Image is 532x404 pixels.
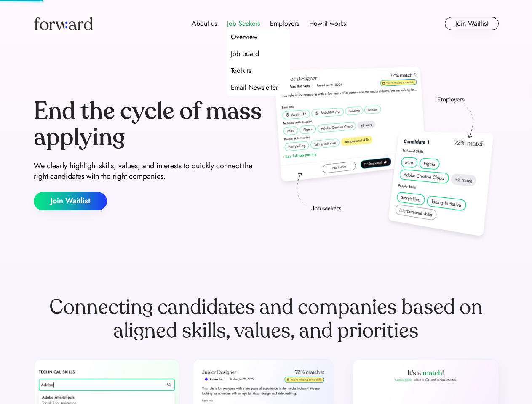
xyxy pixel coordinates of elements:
[309,19,346,29] div: How it works
[231,49,259,59] div: Job board
[34,17,93,30] img: Forward logo
[231,82,278,93] div: Email Newsletter
[231,66,251,76] div: Toolkits
[34,98,263,150] div: End the cycle of mass applying
[270,19,299,29] div: Employers
[227,19,260,29] div: Job Seekers
[231,32,257,42] div: Overview
[445,17,499,30] button: Join Waitlist
[34,192,107,210] button: Join Waitlist
[192,19,217,29] div: About us
[34,161,263,182] div: We clearly highlight skills, values, and interests to quickly connect the right candidates with t...
[34,295,499,343] div: Connecting candidates and companies based on aligned skills, values, and priorities
[270,64,499,245] img: hero-image.png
